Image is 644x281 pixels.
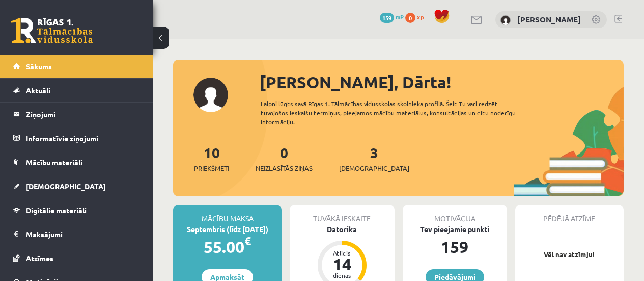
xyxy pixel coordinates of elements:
a: Ziņojumi [13,103,140,126]
span: Neizlasītās ziņas [256,163,313,173]
div: [PERSON_NAME], Dārta! [260,70,624,94]
a: [PERSON_NAME] [517,14,581,24]
a: Digitālie materiāli [13,198,140,222]
div: Tuvākā ieskaite [290,205,394,224]
a: [DEMOGRAPHIC_DATA] [13,174,140,198]
span: 159 [380,13,394,23]
span: Digitālie materiāli [26,206,87,215]
div: 159 [403,235,507,259]
span: Mācību materiāli [26,158,82,167]
div: Tev pieejamie punkti [403,224,507,235]
a: Maksājumi [13,222,140,246]
div: 14 [327,256,357,272]
legend: Ziņojumi [26,103,140,126]
a: 3[DEMOGRAPHIC_DATA] [339,143,409,173]
legend: Maksājumi [26,222,140,246]
span: Atzīmes [26,253,53,263]
span: 0 [405,13,415,23]
div: dienas [327,272,357,278]
div: Pēdējā atzīme [515,205,624,224]
span: xp [417,13,424,21]
a: Mācību materiāli [13,150,140,174]
span: Priekšmeti [194,163,229,173]
span: [DEMOGRAPHIC_DATA] [26,182,106,191]
span: mP [396,13,404,21]
div: Septembris (līdz [DATE]) [173,224,282,235]
div: Atlicis [327,250,357,256]
span: Aktuāli [26,86,50,95]
div: 55.00 [173,235,282,259]
a: 0Neizlasītās ziņas [256,143,313,173]
p: Vēl nav atzīmju! [520,249,619,260]
a: Rīgas 1. Tālmācības vidusskola [11,18,93,43]
img: Dārta Šķēle [500,15,511,25]
span: [DEMOGRAPHIC_DATA] [339,163,409,173]
legend: Informatīvie ziņojumi [26,126,140,150]
a: 159 mP [380,13,404,21]
div: Laipni lūgts savā Rīgas 1. Tālmācības vidusskolas skolnieka profilā. Šeit Tu vari redzēt tuvojošo... [261,99,531,126]
div: Datorika [290,224,394,235]
a: Aktuāli [13,79,140,102]
div: Mācību maksa [173,205,282,224]
a: Informatīvie ziņojumi [13,126,140,150]
a: Atzīmes [13,246,140,270]
span: € [244,234,251,248]
div: Motivācija [403,205,507,224]
a: 10Priekšmeti [194,143,229,173]
a: Sākums [13,55,140,78]
a: 0 xp [405,13,429,21]
span: Sākums [26,62,52,71]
